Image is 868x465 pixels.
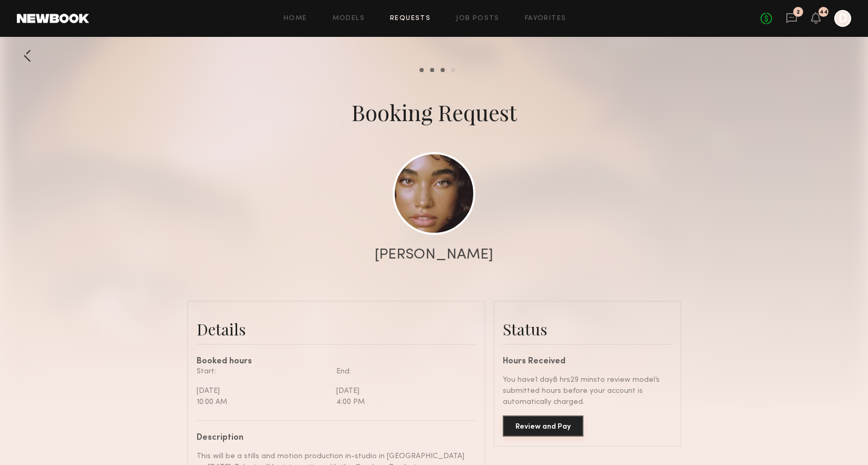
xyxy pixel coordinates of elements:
[390,15,431,22] a: Requests
[375,248,493,262] div: [PERSON_NAME]
[503,415,583,437] button: Review and Pay
[336,385,468,397] div: [DATE]
[333,15,365,22] a: Models
[796,9,800,15] div: 2
[197,385,328,397] div: [DATE]
[284,15,307,22] a: Home
[336,366,468,377] div: End:
[197,366,328,377] div: Start:
[525,15,567,22] a: Favorites
[197,397,328,408] div: 10:00 AM
[834,10,851,27] a: D
[197,358,476,366] div: Booked hours
[336,397,468,408] div: 4:00 PM
[503,358,672,366] div: Hours Received
[197,434,468,442] div: Description
[786,12,797,25] a: 2
[503,374,672,408] div: You have 1 day 8 hrs 29 mins to review model’s submitted hours before your account is automatical...
[352,97,517,127] div: Booking Request
[503,319,672,340] div: Status
[820,9,828,15] div: 44
[197,319,476,340] div: Details
[456,15,500,22] a: Job Posts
